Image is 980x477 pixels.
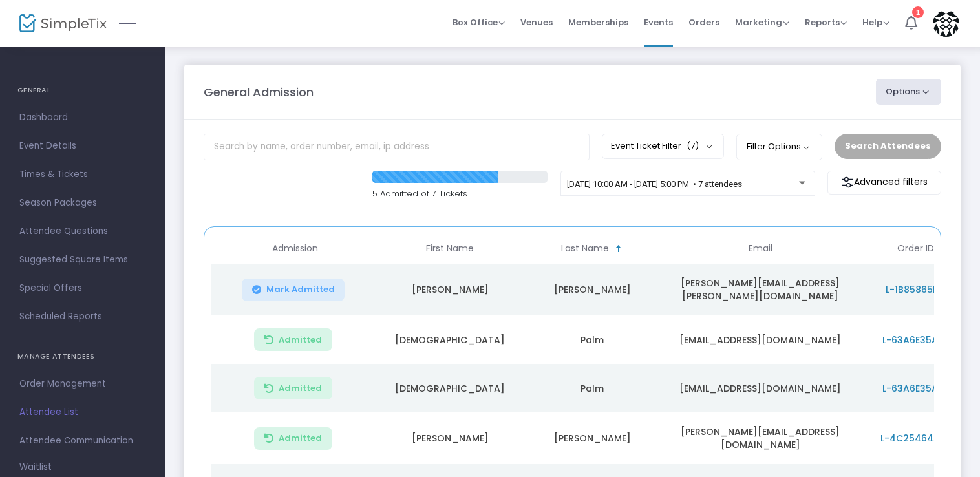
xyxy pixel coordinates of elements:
td: Palm [521,315,663,364]
p: 5 Admitted of 7 Tickets [372,187,548,200]
span: Admitted [279,433,322,443]
span: Scheduled Reports [19,308,145,325]
span: Admission [272,243,318,254]
span: L-1B85865F-1 [886,283,946,296]
span: [DATE] 10:00 AM - [DATE] 5:00 PM • 7 attendees [567,179,742,189]
span: Email [749,243,772,254]
span: Suggested Square Items [19,251,145,268]
span: L-63A6E35A-5 [882,334,949,346]
button: Event Ticket Filter(7) [602,134,724,158]
span: Waitlist [19,461,52,474]
span: Admitted [279,335,322,345]
h4: MANAGE ATTENDEES [17,344,147,370]
td: [EMAIL_ADDRESS][DOMAIN_NAME] [663,364,857,412]
input: Search by name, order number, email, ip address [204,134,590,160]
td: [DEMOGRAPHIC_DATA] [379,315,521,364]
td: [PERSON_NAME] [521,412,663,464]
span: Order ID [897,243,934,254]
button: Filter Options [736,134,822,160]
h4: GENERAL [17,78,147,103]
span: (7) [687,141,699,151]
div: 1 [912,6,924,18]
span: Dashboard [19,109,145,126]
span: Orders [688,6,719,39]
button: Options [876,79,942,105]
span: Box Office [453,16,505,28]
span: Sortable [613,244,624,254]
td: [PERSON_NAME] [379,264,521,315]
span: Admitted [279,383,322,394]
span: Mark Admitted [266,284,335,295]
td: [PERSON_NAME][EMAIL_ADDRESS][PERSON_NAME][DOMAIN_NAME] [663,264,857,315]
span: Last Name [561,243,609,254]
span: L-63A6E35A-5 [882,382,949,395]
span: L-4C25464A-5 [880,432,951,445]
span: Help [862,16,889,28]
td: [EMAIL_ADDRESS][DOMAIN_NAME] [663,315,857,364]
img: filter [841,176,854,189]
button: Mark Admitted [242,279,345,301]
span: Order Management [19,376,145,392]
span: Event Details [19,138,145,154]
button: Admitted [254,328,332,351]
span: Events [644,6,673,39]
m-panel-title: General Admission [204,83,314,101]
span: Special Offers [19,280,145,297]
span: Attendee Communication [19,432,145,449]
span: Reports [805,16,847,28]
button: Admitted [254,427,332,450]
span: Attendee Questions [19,223,145,240]
td: [PERSON_NAME] [521,264,663,315]
td: [DEMOGRAPHIC_DATA] [379,364,521,412]
span: Attendee List [19,404,145,421]
span: Memberships [568,6,628,39]
span: Times & Tickets [19,166,145,183]
td: Palm [521,364,663,412]
span: Marketing [735,16,789,28]
td: [PERSON_NAME][EMAIL_ADDRESS][DOMAIN_NAME] [663,412,857,464]
button: Admitted [254,377,332,399]
td: [PERSON_NAME] [379,412,521,464]
span: First Name [426,243,474,254]
m-button: Advanced filters [827,171,941,195]
span: Season Packages [19,195,145,211]
span: Venues [520,6,553,39]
